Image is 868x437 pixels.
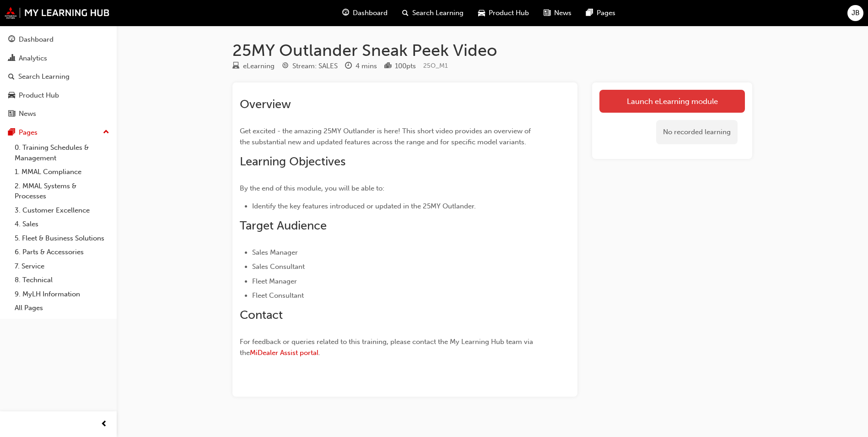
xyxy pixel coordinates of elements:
[353,8,388,18] span: Dashboard
[232,62,239,71] span: learningResourceType_ELEARNING-icon
[101,419,108,430] span: prev-icon
[252,291,304,300] span: Fleet Consultant
[489,8,529,18] span: Product Hub
[536,4,579,22] a: news-iconNews
[4,50,113,67] a: Analytics
[412,8,464,18] span: Search Learning
[4,105,113,122] a: News
[11,245,113,259] a: 6. Parts & Accessories
[19,109,36,119] div: News
[11,141,113,165] a: 0. Training Schedules & Management
[11,231,113,246] a: 5. Fleet & Business Solutions
[11,203,113,218] a: 3. Customer Excellence
[345,62,352,71] span: clock-icon
[554,8,571,18] span: News
[4,124,113,141] button: Pages
[4,31,113,48] a: Dashboard
[240,97,291,111] span: Overview
[4,68,113,85] a: Search Learning
[282,62,289,71] span: target-icon
[544,7,550,19] span: news-icon
[11,259,113,273] a: 7. Service
[250,349,318,357] a: MiDealer Assist portal
[656,120,738,144] div: No recorded learning
[240,184,384,192] span: By the end of this module, you will be able to:
[18,71,70,82] div: Search Learning
[471,4,536,22] a: car-iconProduct Hub
[240,308,283,322] span: Contact
[243,61,275,71] div: eLearning
[252,262,305,271] span: Sales Consultant
[11,179,113,203] a: 2. MMAL Systems & Processes
[342,7,349,19] span: guage-icon
[335,4,395,22] a: guage-iconDashboard
[19,34,54,45] div: Dashboard
[240,154,345,169] span: Learning Objectives
[240,338,535,357] span: For feedback or queries related to this training, please contact the My Learning Hub team via the
[19,53,47,64] div: Analytics
[384,60,416,72] div: Points
[356,61,377,71] div: 4 mins
[11,217,113,231] a: 4. Sales
[19,90,59,101] div: Product Hub
[478,7,485,19] span: car-icon
[423,62,448,70] span: Learning resource code
[8,55,15,63] span: chart-icon
[586,7,593,19] span: pages-icon
[8,73,15,81] span: search-icon
[8,36,15,44] span: guage-icon
[402,7,409,19] span: search-icon
[232,60,275,72] div: Type
[292,61,338,71] div: Stream: SALES
[240,218,327,233] span: Target Audience
[579,4,623,22] a: pages-iconPages
[240,127,533,146] span: Get excited - the amazing 25MY Outlander is here! This short video provides an overview of the su...
[252,202,476,210] span: Identify the key features introduced or updated in the 25MY Outlander.
[4,29,113,124] button: DashboardAnalyticsSearch LearningProduct HubNews
[252,277,297,285] span: Fleet Manager
[103,126,109,138] span: up-icon
[11,165,113,179] a: 1. MMAL Compliance
[395,4,471,22] a: search-iconSearch Learning
[8,92,15,100] span: car-icon
[11,301,113,315] a: All Pages
[282,60,338,72] div: Stream
[345,60,377,72] div: Duration
[4,87,113,104] a: Product Hub
[11,273,113,287] a: 8. Technical
[395,61,416,71] div: 100 pts
[597,8,615,18] span: Pages
[599,90,745,113] a: Launch eLearning module
[8,129,15,137] span: pages-icon
[11,287,113,301] a: 9. MyLH Information
[8,110,15,118] span: news-icon
[318,349,320,357] span: .
[232,40,752,60] h1: 25MY Outlander Sneak Peek Video
[19,127,38,138] div: Pages
[852,8,860,18] span: JB
[5,7,110,19] img: mmal
[847,5,863,21] button: JB
[252,248,298,257] span: Sales Manager
[384,62,391,71] span: podium-icon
